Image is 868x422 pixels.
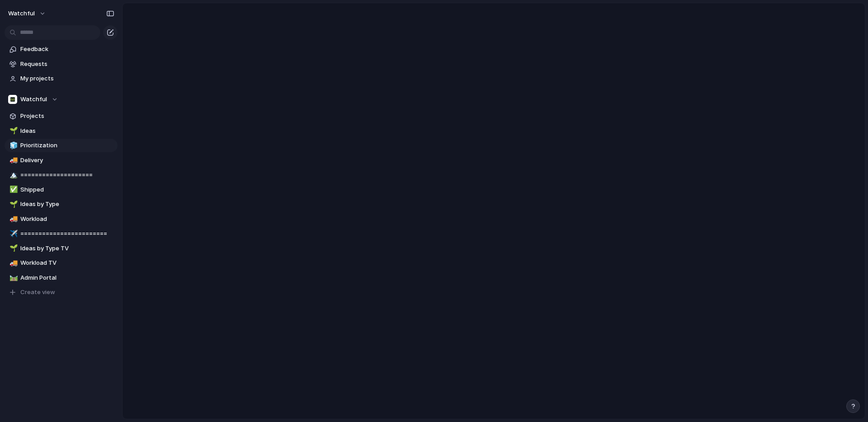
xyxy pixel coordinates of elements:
[9,126,16,136] div: 🌱
[9,199,16,210] div: 🌱
[8,141,17,150] button: 🧊
[5,271,118,285] a: 🛤️Admin Portal
[9,229,16,239] div: ✈️
[20,156,114,165] span: Delivery
[9,214,16,224] div: 🚚
[8,156,17,165] button: 🚚
[8,244,17,253] button: 🌱
[20,141,114,150] span: Prioritization
[9,141,16,151] div: 🧊
[8,258,17,267] button: 🚚
[20,229,114,238] span: ========================
[20,200,114,209] span: Ideas by Type
[9,184,16,195] div: ✅
[20,45,114,54] span: Feedback
[5,227,118,240] a: ✈️========================
[5,256,118,270] a: 🚚Workload TV
[20,273,114,282] span: Admin Portal
[5,57,118,71] a: Requests
[8,185,17,194] button: ✅
[20,244,114,253] span: Ideas by Type TV
[5,72,118,85] a: My projects
[20,112,114,121] span: Projects
[20,288,55,297] span: Create view
[8,229,17,238] button: ✈️
[20,170,114,179] span: ====================
[5,154,118,167] a: 🚚Delivery
[8,127,17,136] button: 🌱
[20,95,47,104] span: Watchful
[20,74,114,83] span: My projects
[9,243,16,253] div: 🌱
[9,155,16,165] div: 🚚
[20,215,114,224] span: Workload
[5,124,118,138] a: 🌱Ideas
[5,183,118,197] a: ✅Shipped
[5,286,118,299] button: Create view
[8,9,35,18] span: watchful
[20,185,114,194] span: Shipped
[8,215,17,224] button: 🚚
[8,170,17,179] button: 🏔️
[9,170,16,180] div: 🏔️
[5,139,118,152] a: 🧊Prioritization
[5,168,118,182] a: 🏔️====================
[9,258,16,268] div: 🚚
[5,212,118,226] a: 🚚Workload
[9,272,16,283] div: 🛤️
[4,6,51,21] button: watchful
[5,197,118,211] a: 🌱Ideas by Type
[20,258,114,267] span: Workload TV
[5,93,118,106] button: Watchful
[5,109,118,123] a: Projects
[8,200,17,209] button: 🌱
[8,273,17,282] button: 🛤️
[5,42,118,56] a: Feedback
[5,242,118,255] a: 🌱Ideas by Type TV
[20,60,114,69] span: Requests
[20,127,114,136] span: Ideas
